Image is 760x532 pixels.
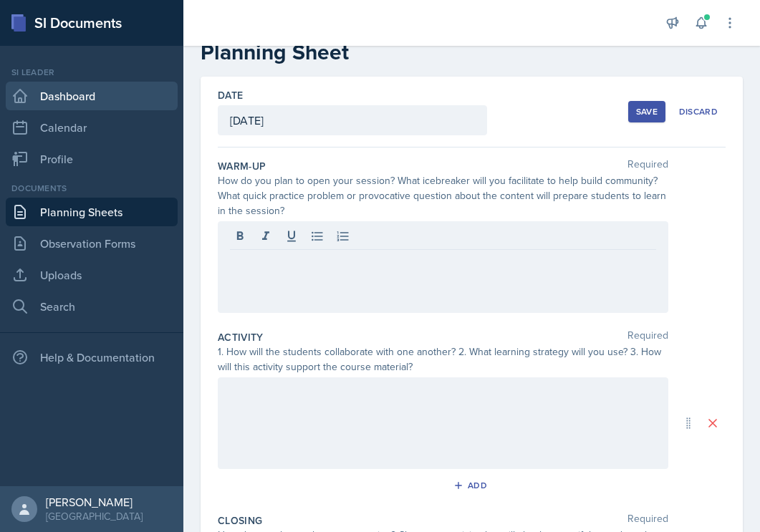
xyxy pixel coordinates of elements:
[628,101,665,122] button: Save
[46,495,143,509] div: [PERSON_NAME]
[636,106,658,117] div: Save
[218,173,668,218] div: How do you plan to open your session? What icebreaker will you facilitate to help build community...
[218,330,264,344] label: Activity
[6,343,178,372] div: Help & Documentation
[6,261,178,289] a: Uploads
[6,292,178,321] a: Search
[6,182,178,195] div: Documents
[201,39,743,65] h2: Planning Sheet
[46,509,143,523] div: [GEOGRAPHIC_DATA]
[627,159,668,173] span: Required
[671,101,726,122] button: Discard
[218,88,243,102] label: Date
[6,229,178,258] a: Observation Forms
[6,145,178,173] a: Profile
[627,513,668,528] span: Required
[218,513,262,528] label: Closing
[6,113,178,142] a: Calendar
[456,480,487,491] div: Add
[679,106,718,117] div: Discard
[627,330,668,344] span: Required
[448,475,495,496] button: Add
[6,66,178,79] div: Si leader
[218,159,266,173] label: Warm-Up
[6,82,178,110] a: Dashboard
[6,198,178,226] a: Planning Sheets
[218,344,668,374] div: 1. How will the students collaborate with one another? 2. What learning strategy will you use? 3....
